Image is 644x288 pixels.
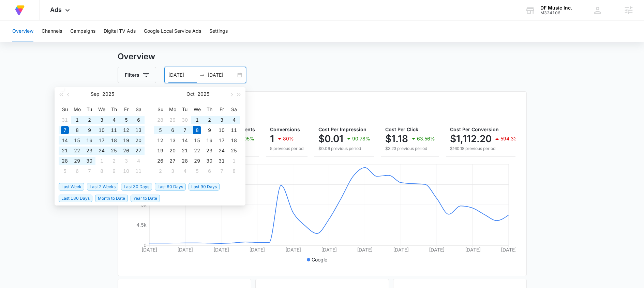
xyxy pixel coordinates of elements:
div: 19 [156,147,164,155]
tspan: [DATE] [213,247,229,253]
div: 30 [181,116,189,124]
div: 8 [98,167,106,175]
button: 2025 [197,87,209,101]
td: 2025-11-03 [166,166,179,176]
p: 90.78% [352,136,370,141]
div: 16 [205,136,213,145]
td: 2025-10-27 [166,156,179,166]
td: 2025-09-01 [71,115,83,125]
td: 2025-09-09 [83,125,95,135]
p: $0.06 previous period [318,146,370,152]
td: 2025-10-09 [108,166,120,176]
div: 3 [168,167,177,175]
td: 2025-09-24 [95,146,108,156]
tspan: [DATE] [177,247,193,253]
th: Su [154,104,166,115]
tspan: 0 [144,242,147,248]
td: 2025-09-10 [95,125,108,135]
div: 5 [61,167,69,175]
td: 2025-10-03 [215,115,228,125]
div: 4 [134,157,143,165]
p: $0.01 [318,133,343,144]
tspan: [DATE] [357,247,373,253]
td: 2025-09-06 [132,115,145,125]
button: Settings [209,20,228,42]
div: 20 [168,147,177,155]
p: 63.56% [417,136,435,141]
td: 2025-10-06 [71,166,83,176]
div: 11 [110,126,118,134]
td: 2025-10-13 [166,135,179,146]
div: 13 [168,136,177,145]
td: 2025-09-20 [132,135,145,146]
div: 1 [230,157,238,165]
div: 4 [110,116,118,124]
button: 2025 [102,87,114,101]
div: 6 [168,126,177,134]
div: 18 [110,136,118,145]
div: 28 [181,157,189,165]
td: 2025-10-07 [83,166,95,176]
span: Conversions [270,126,300,132]
p: Google [312,256,327,263]
td: 2025-09-30 [179,115,191,125]
tspan: [DATE] [249,247,265,253]
td: 2025-10-31 [215,156,228,166]
td: 2025-09-25 [108,146,120,156]
td: 2025-09-13 [132,125,145,135]
p: $1.18 [385,133,408,144]
div: 27 [168,157,177,165]
div: 2 [156,167,164,175]
div: 1 [193,116,201,124]
div: 6 [73,167,81,175]
p: $3.23 previous period [385,146,435,152]
div: 8 [73,126,81,134]
th: Tu [83,104,95,115]
td: 2025-10-30 [203,156,215,166]
td: 2025-09-15 [71,135,83,146]
div: 9 [205,126,213,134]
div: 24 [98,147,106,155]
th: Sa [132,104,145,115]
td: 2025-10-04 [228,115,240,125]
div: 1 [98,157,106,165]
div: 23 [85,147,93,155]
div: 17 [218,136,226,145]
div: 20 [134,136,143,145]
span: swap-right [199,72,205,78]
div: 11 [230,126,238,134]
div: 13 [134,126,143,134]
div: 31 [61,116,69,124]
button: Google Local Service Ads [144,20,201,42]
div: 2 [205,116,213,124]
div: 6 [205,167,213,175]
td: 2025-09-23 [83,146,95,156]
td: 2025-09-28 [154,115,166,125]
button: Campaigns [70,20,95,42]
div: 26 [122,147,130,155]
div: 17 [98,136,106,145]
td: 2025-11-02 [154,166,166,176]
div: 14 [181,136,189,145]
tspan: [DATE] [321,247,337,253]
button: Oct [186,87,195,101]
td: 2025-10-11 [228,125,240,135]
th: Sa [228,104,240,115]
td: 2025-10-01 [191,115,203,125]
button: Filters [118,67,156,83]
div: 21 [61,147,69,155]
td: 2025-11-01 [228,156,240,166]
div: 16 [85,136,93,145]
div: 5 [122,116,130,124]
td: 2025-09-05 [120,115,132,125]
td: 2025-09-18 [108,135,120,146]
div: 30 [205,157,213,165]
div: 5 [156,126,164,134]
div: 3 [122,157,130,165]
h3: Overview [118,50,527,63]
td: 2025-10-08 [95,166,108,176]
div: 29 [193,157,201,165]
td: 2025-08-31 [59,115,71,125]
div: 12 [156,136,164,145]
td: 2025-09-08 [71,125,83,135]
